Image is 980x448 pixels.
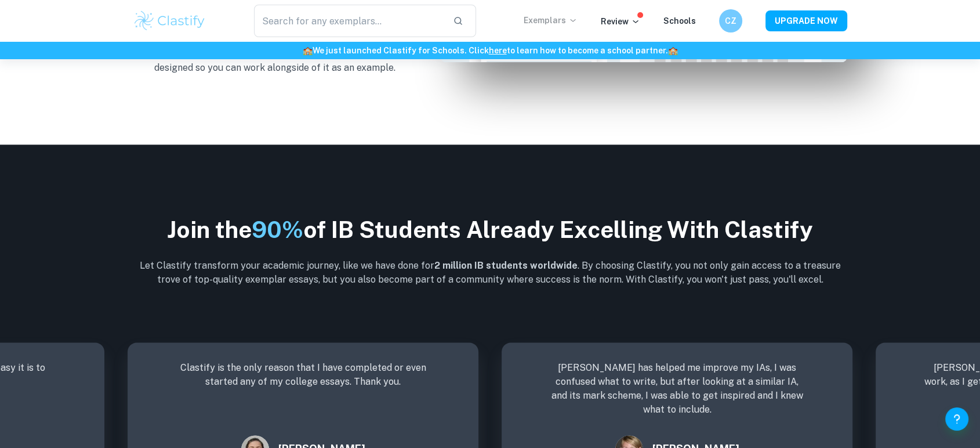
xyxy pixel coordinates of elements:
p: [PERSON_NAME] has helped me improve my IAs, I was confused what to write, but after looking at a ... [548,361,806,417]
p: Let Clastify transform your academic journey, like we have done for . By choosing Clastify, you n... [133,259,847,287]
span: 🏫 [303,46,313,55]
span: 🏫 [668,46,678,55]
img: Clastify logo [133,9,206,32]
a: here [489,46,507,55]
button: UPGRADE NOW [765,10,847,31]
p: Clastify is the only reason that I have completed or even started any of my college essays. Thank... [174,361,432,389]
button: Help and Feedback [945,407,968,431]
h2: Join the of IB Students Already Excelling With Clastify [133,214,847,245]
p: Exemplars [524,14,578,27]
h6: CZ [724,15,738,27]
h6: We just launched Clastify for Schools. Click to learn how to become a school partner. [2,44,978,57]
span: 90% [252,216,303,243]
button: CZ [719,9,742,32]
p: Review [601,15,640,28]
b: 2 million IB students worldwide [434,260,578,271]
input: Search for any exemplars... [254,5,444,37]
a: Schools [663,16,696,26]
